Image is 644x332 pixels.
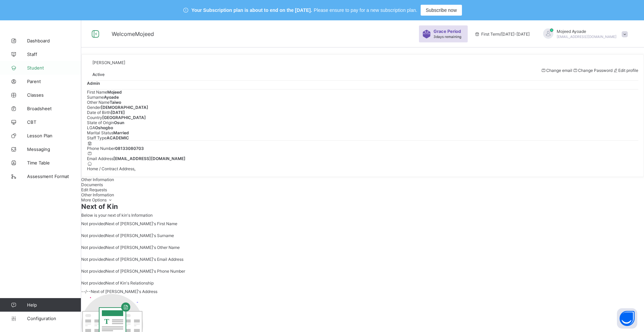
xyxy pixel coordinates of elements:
span: [DATE] [111,110,125,115]
span: Help [27,302,81,308]
span: [DEMOGRAPHIC_DATA] [101,105,148,110]
tspan: T [104,317,109,326]
span: CBT [27,119,81,125]
span: [EMAIL_ADDRESS][DOMAIN_NAME] [557,35,617,39]
span: Surname [87,95,104,100]
span: Classes [27,92,81,98]
span: Mojeed [107,90,122,95]
span: State of Origin [87,120,114,125]
span: [GEOGRAPHIC_DATA] [102,115,146,120]
span: Change email [546,68,572,73]
span: ACADEMIC [107,135,129,140]
span: Grace Period [434,29,461,34]
span: Below is your next of kin's Information [81,213,153,218]
span: Other Name [87,100,110,105]
span: Next of Kin [81,202,644,211]
span: Edit profile [618,68,638,73]
span: Other Information [81,177,114,182]
span: Your Subscription plan is about to end on the [DATE]. [192,7,312,13]
span: 08133080703 [115,146,144,151]
span: Welcome Mojeed [112,31,154,37]
span: Next of [PERSON_NAME]'s First Name [106,221,177,226]
span: Not provided [81,257,106,262]
span: Not provided [81,269,106,274]
span: LGA [87,125,95,130]
div: MojeedAyoade [536,28,631,40]
span: Not provided [81,245,106,250]
span: 3 days remaining [434,35,461,39]
span: Mojeed Ayoade [557,29,617,34]
span: Staff [27,52,81,57]
span: Other Information [81,192,114,197]
span: Country [87,115,102,120]
span: Active [92,72,105,77]
span: Admin [87,81,100,86]
span: Next of Kin's Relationship [106,280,154,286]
span: Home / Contract Address [87,166,134,171]
span: Married [113,130,129,135]
span: Change Password [578,68,613,73]
span: Osun [114,120,124,125]
button: Open asap [617,308,637,329]
img: sticker-purple.71386a28dfed39d6af7621340158ba97.svg [422,30,431,38]
span: Assessment Format [27,174,81,179]
span: Broadsheet [27,106,81,111]
span: , [134,166,136,171]
span: Parent [27,79,81,84]
span: Email Address [87,156,113,161]
span: Edit Requests [81,187,107,192]
span: Lesson Plan [27,133,81,138]
span: Student [27,65,81,71]
span: Please ensure to pay for a new subscription plan. [314,7,417,13]
span: Not provided [81,280,106,286]
span: Messaging [27,147,81,152]
span: session/term information [474,32,530,37]
span: Phone Number [87,146,115,151]
span: Documents [81,182,103,187]
span: [PERSON_NAME] [92,60,125,65]
span: Dashboard [27,38,81,43]
span: More Options [81,197,113,202]
span: Ayoade [104,95,119,100]
span: Next of [PERSON_NAME]'s Address [91,289,157,294]
span: Next of [PERSON_NAME]'s Surname [106,233,174,238]
span: Marital Status [87,130,113,135]
span: Next of [PERSON_NAME]'s Phone Number [106,269,185,274]
span: Staff Type [87,135,107,140]
span: --/-- [81,289,91,294]
span: Time Table [27,160,81,165]
span: Next of [PERSON_NAME]'s Other Name [106,245,180,250]
span: First Name [87,90,107,95]
span: Configuration [27,316,81,321]
span: Not provided [81,221,106,226]
span: [EMAIL_ADDRESS][DOMAIN_NAME] [113,156,185,161]
span: Date of Birth [87,110,111,115]
span: Taiwo [110,100,121,105]
span: Oshogbo [95,125,113,130]
span: Next of [PERSON_NAME]'s Email Address [106,257,183,262]
span: Subscribe now [426,7,457,13]
span: Gender [87,105,101,110]
span: Not provided [81,233,106,238]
